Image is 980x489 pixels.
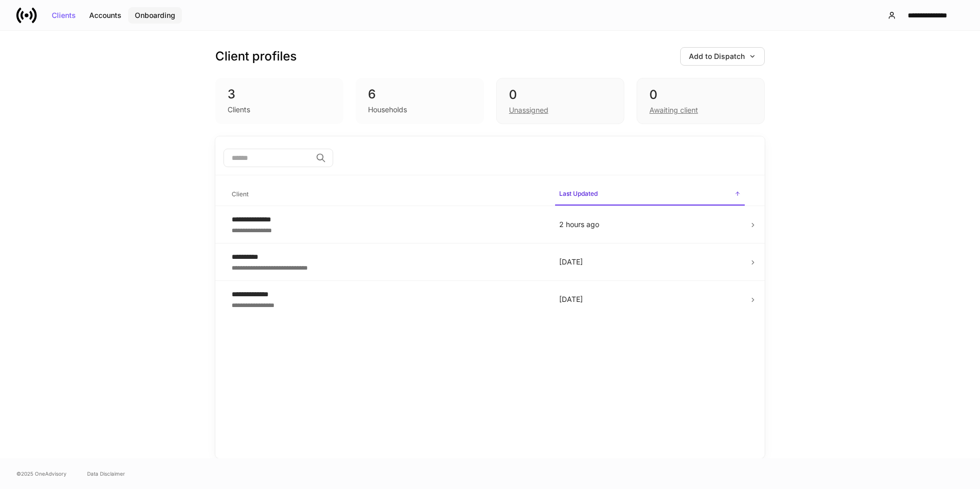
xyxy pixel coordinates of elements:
[16,470,67,478] span: © 2025 OneAdvisory
[135,12,175,19] div: Onboarding
[649,105,698,115] div: Awaiting client
[87,470,125,478] a: Data Disclaimer
[509,105,548,115] div: Unassigned
[559,219,741,230] p: 2 hours ago
[496,78,624,124] div: 0Unassigned
[368,105,407,115] div: Households
[689,53,756,60] div: Add to Dispatch
[83,7,128,24] button: Accounts
[559,294,741,304] p: [DATE]
[215,48,297,65] h3: Client profiles
[52,12,76,19] div: Clients
[228,86,331,103] div: 3
[89,12,121,19] div: Accounts
[637,78,765,124] div: 0Awaiting client
[559,257,741,267] p: [DATE]
[228,105,250,115] div: Clients
[555,184,745,206] span: Last Updated
[45,7,83,24] button: Clients
[509,87,611,103] div: 0
[559,189,598,198] h6: Last Updated
[680,47,765,66] button: Add to Dispatch
[232,189,249,199] h6: Client
[368,86,472,103] div: 6
[128,7,182,24] button: Onboarding
[649,87,752,103] div: 0
[228,184,547,205] span: Client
